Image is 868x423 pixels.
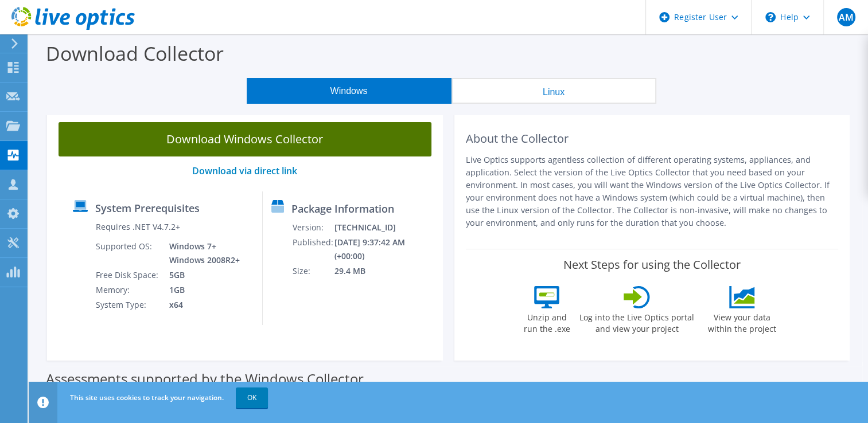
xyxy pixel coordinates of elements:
[837,8,855,26] span: AM
[95,268,161,283] td: Free Disk Space:
[236,387,268,408] a: OK
[161,268,242,283] td: 5GB
[292,264,334,279] td: Size:
[291,203,394,214] label: Package Information
[563,258,741,272] label: Next Steps for using the Collector
[95,283,161,297] td: Memory:
[292,220,334,235] td: Version:
[579,308,695,335] label: Log into the Live Optics portal and view your project
[192,164,297,177] a: Download via direct link
[161,283,242,297] td: 1GB
[334,264,437,279] td: 29.4 MB
[700,308,783,335] label: View your data within the project
[466,132,839,146] h2: About the Collector
[161,239,242,268] td: Windows 7+ Windows 2008R2+
[334,235,437,264] td: [DATE] 9:37:42 AM (+00:00)
[334,220,437,235] td: [TECHNICAL_ID]
[95,297,161,312] td: System Type:
[46,40,224,66] label: Download Collector
[95,202,200,214] label: System Prerequisites
[247,78,451,104] button: Windows
[96,221,180,233] label: Requires .NET V4.7.2+
[451,78,656,104] button: Linux
[161,297,242,312] td: x64
[765,12,776,22] svg: \n
[292,235,334,264] td: Published:
[520,308,573,335] label: Unzip and run the .exe
[70,393,224,402] span: This site uses cookies to track your navigation.
[46,373,364,385] label: Assessments supported by the Windows Collector
[95,239,161,268] td: Supported OS:
[466,154,839,229] p: Live Optics supports agentless collection of different operating systems, appliances, and applica...
[59,122,431,156] a: Download Windows Collector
